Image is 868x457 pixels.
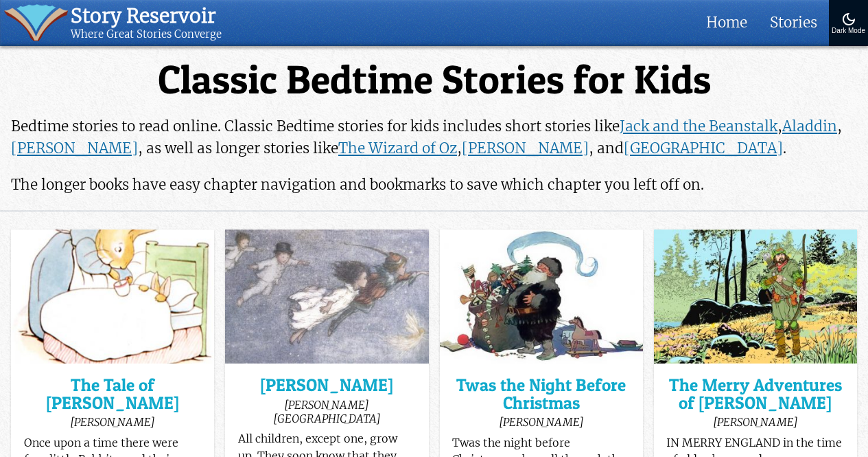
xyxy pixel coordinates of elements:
[666,415,844,429] div: [PERSON_NAME]
[666,377,844,412] a: The Merry Adventures of [PERSON_NAME]
[338,139,457,157] a: The Wizard of Oz
[832,27,865,35] div: Dark Mode
[11,174,857,196] p: The longer books have easy chapter navigation and bookmarks to save which chapter you left off on.
[71,4,222,28] div: Story Reservoir
[452,377,630,412] a: Twas the Night Before Christmas
[654,230,857,364] img: The Merry Adventures of Robin Hood
[782,117,837,135] a: Aladdin
[452,415,630,429] div: [PERSON_NAME]
[11,139,138,157] a: [PERSON_NAME]
[225,230,428,364] img: Peter Pan
[440,230,643,364] img: Twas the Night Before Christmas
[841,11,857,27] img: Turn On Dark Mode
[24,415,202,429] div: [PERSON_NAME]
[4,4,68,41] img: icon of book with waver spilling out.
[71,28,222,41] div: Where Great Stories Converge
[11,230,214,364] img: The Tale of Peter Rabbit
[11,115,857,159] p: Bedtime stories to read online. Classic Bedtime stories for kids includes short stories like , , ...
[462,139,589,157] a: [PERSON_NAME]
[624,139,783,157] a: [GEOGRAPHIC_DATA]
[620,117,777,135] a: Jack and the Beanstalk
[11,59,857,101] h1: Classic Bedtime Stories for Kids
[238,377,416,394] a: [PERSON_NAME]
[238,398,416,425] div: [PERSON_NAME][GEOGRAPHIC_DATA]
[24,377,202,412] a: The Tale of [PERSON_NAME]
